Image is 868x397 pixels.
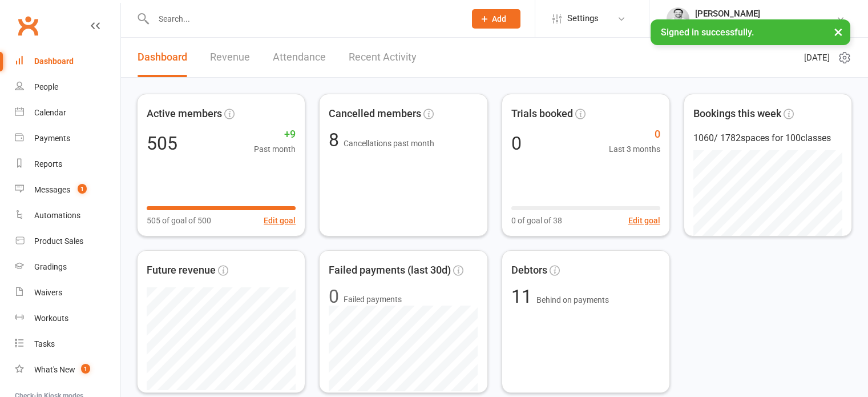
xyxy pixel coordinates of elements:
[147,214,211,227] span: 505 of goal of 500
[536,295,609,304] span: Behind on payments
[15,74,120,100] a: People
[15,126,120,151] a: Payments
[150,11,457,27] input: Search...
[344,293,402,306] span: Failed payments
[34,108,66,117] div: Calendar
[804,51,830,65] span: [DATE]
[15,280,120,306] a: Waivers
[511,214,562,227] span: 0 of goal of 38
[34,185,70,194] div: Messages
[34,314,68,323] div: Workouts
[15,203,120,228] a: Automations
[34,211,80,220] div: Automations
[34,57,74,66] div: Dashboard
[15,100,120,126] a: Calendar
[147,106,222,122] span: Active members
[828,19,849,44] button: ×
[15,357,120,383] a: What's New1
[695,19,836,29] div: Black Belt Martial Arts [PERSON_NAME]
[15,151,120,177] a: Reports
[254,143,296,155] span: Past month
[667,7,689,30] img: thumb_image1546143763.png
[567,6,599,31] span: Settings
[344,139,434,148] span: Cancellations past month
[34,159,62,169] div: Reports
[264,214,296,227] button: Edit goal
[472,9,520,29] button: Add
[34,82,58,91] div: People
[511,262,547,279] span: Debtors
[349,38,417,77] a: Recent Activity
[15,49,120,74] a: Dashboard
[34,339,55,348] div: Tasks
[34,365,75,374] div: What's New
[15,254,120,280] a: Gradings
[34,236,83,246] div: Product Sales
[492,14,506,23] span: Add
[511,106,573,122] span: Trials booked
[81,364,90,374] span: 1
[147,262,216,279] span: Future revenue
[15,177,120,203] a: Messages 1
[609,143,660,155] span: Last 3 months
[693,106,781,122] span: Bookings this week
[15,331,120,357] a: Tasks
[628,214,660,227] button: Edit goal
[329,287,339,306] div: 0
[78,184,87,194] span: 1
[15,228,120,254] a: Product Sales
[329,129,344,151] span: 8
[511,286,536,307] span: 11
[147,134,177,153] div: 505
[661,27,754,38] span: Signed in successfully.
[15,306,120,331] a: Workouts
[138,38,187,77] a: Dashboard
[511,134,522,153] div: 0
[34,134,70,143] div: Payments
[14,11,42,40] a: Clubworx
[273,38,326,77] a: Attendance
[609,126,660,143] span: 0
[254,126,296,143] span: +9
[34,262,67,271] div: Gradings
[34,288,62,297] div: Waivers
[329,262,451,279] span: Failed payments (last 30d)
[693,131,842,146] div: 1060 / 1782 spaces for 100 classes
[210,38,250,77] a: Revenue
[329,106,421,122] span: Cancelled members
[695,9,836,19] div: [PERSON_NAME]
